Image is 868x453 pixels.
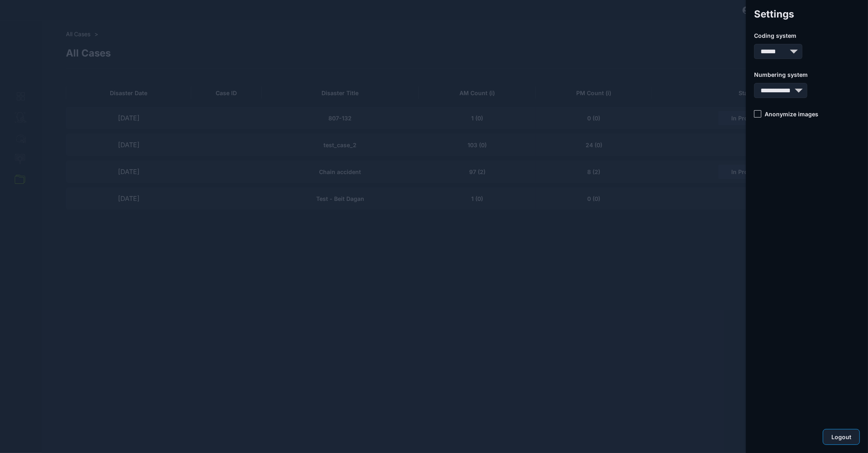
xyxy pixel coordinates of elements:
[754,8,860,20] span: Settings
[831,433,851,440] span: Logout
[765,111,818,118] span: Anonymize images
[754,71,808,78] span: Numbering system
[754,32,796,39] span: Coding system
[823,429,860,445] button: Logout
